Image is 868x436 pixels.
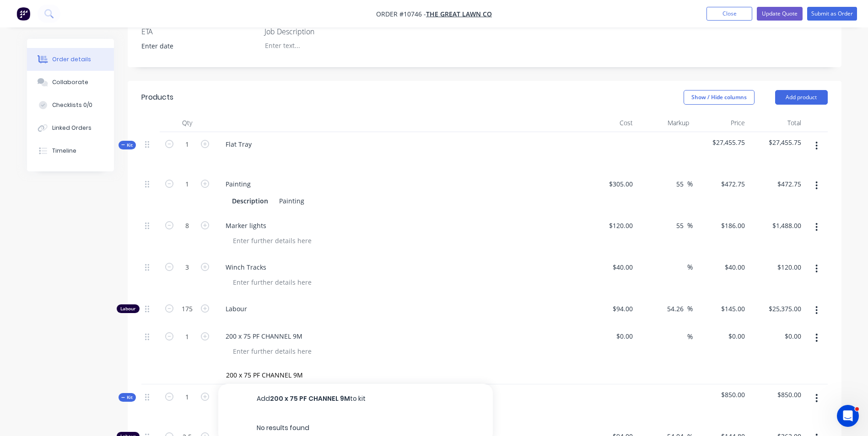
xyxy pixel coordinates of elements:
[160,114,215,132] div: Qty
[218,219,274,232] div: Marker lights
[52,78,88,86] div: Collaborate
[27,71,114,94] button: Collaborate
[749,114,805,132] div: Total
[757,7,803,21] button: Update Quote
[141,92,173,103] div: Products
[775,90,828,105] button: Add product
[687,303,693,314] span: %
[696,390,745,399] span: $850.00
[119,393,136,402] div: Kit
[687,331,693,342] span: %
[52,101,92,109] div: Checklists 0/0
[218,384,493,413] button: Add200 x 75 PF CHANNEL 9Mto kit
[228,194,272,207] div: Description
[16,7,30,21] img: Factory
[687,220,693,231] span: %
[226,366,409,384] input: Search...
[752,390,801,399] span: $850.00
[226,304,577,314] span: Labour
[706,7,752,21] button: Close
[27,139,114,162] button: Timeline
[376,10,426,18] span: Order #10746 -
[121,394,133,401] span: Kit
[117,304,140,313] div: Labour
[218,261,274,274] div: Winch Tracks
[121,142,133,149] span: Kit
[52,147,76,155] div: Timeline
[426,10,492,18] a: The Great Lawn Co
[807,7,857,21] button: Submit as Order
[581,114,637,132] div: Cost
[636,114,693,132] div: Markup
[218,177,258,191] div: Painting
[27,94,114,117] button: Checklists 0/0
[837,405,859,427] iframe: Intercom live chat
[687,179,693,189] span: %
[752,138,801,147] span: $27,455.75
[684,90,755,105] button: Show / Hide columns
[687,262,693,272] span: %
[264,26,379,37] label: Job Description
[275,194,308,207] div: Painting
[696,138,745,147] span: $27,455.75
[141,26,256,37] label: ETA
[27,48,114,71] button: Order details
[52,55,91,64] div: Order details
[52,124,92,132] div: Linked Orders
[135,39,249,53] input: Enter date
[218,330,310,343] div: 200 x 75 PF CHANNEL 9M
[27,117,114,139] button: Linked Orders
[119,141,136,149] div: Kit
[693,114,749,132] div: Price
[218,138,259,151] div: Flat Tray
